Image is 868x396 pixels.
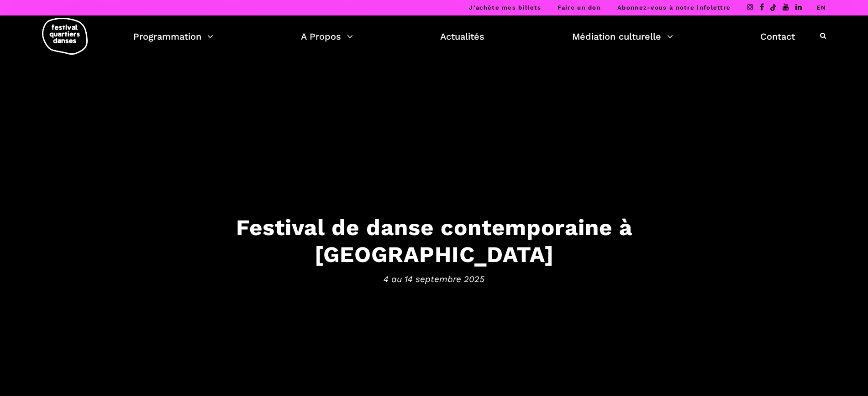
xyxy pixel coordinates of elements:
img: logo-fqd-med [42,18,88,55]
a: Médiation culturelle [572,29,673,44]
a: Programmation [133,29,213,44]
span: 4 au 14 septembre 2025 [151,272,717,286]
a: Abonnez-vous à notre infolettre [617,4,731,11]
a: Faire un don [558,4,601,11]
a: Contact [760,29,795,44]
a: Actualités [440,29,484,44]
a: EN [816,4,826,11]
h3: Festival de danse contemporaine à [GEOGRAPHIC_DATA] [151,214,717,268]
a: A Propos [301,29,353,44]
a: J’achète mes billets [469,4,541,11]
